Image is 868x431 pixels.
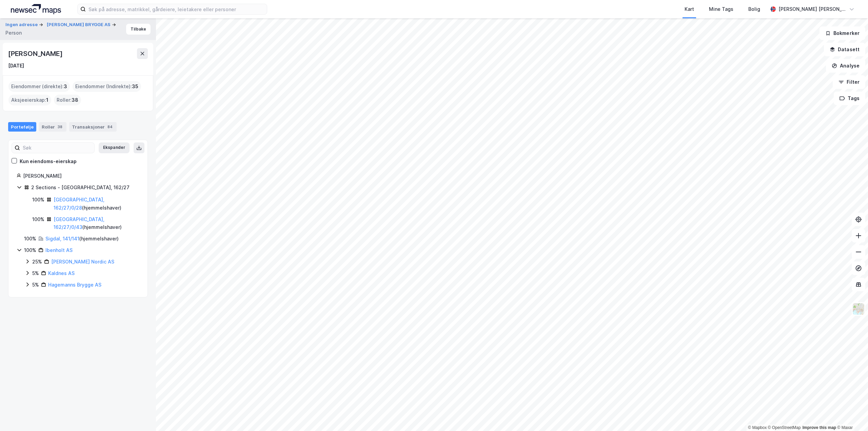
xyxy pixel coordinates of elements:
div: ( hjemmelshaver ) [54,196,139,212]
div: 5% [32,269,39,277]
span: 3 [64,82,67,91]
button: [PERSON_NAME] BRYGGE AS [47,21,112,28]
iframe: Chat Widget [834,398,868,431]
a: Hagemanns Brygge AS [48,282,101,288]
div: 100% [32,215,44,223]
img: Z [852,302,865,315]
div: Kart [685,5,694,13]
span: 35 [132,82,138,91]
div: Bolig [748,5,760,13]
div: Roller [39,122,66,132]
div: Roller : [54,95,81,105]
a: Kaldnes AS [48,270,75,276]
a: [GEOGRAPHIC_DATA], 162/27/0/28 [54,197,104,211]
div: Transaksjoner [69,122,117,132]
img: logo.a4113a55bc3d86da70a041830d287a7e.svg [11,4,61,14]
a: [PERSON_NAME] Nordic AS [51,259,114,265]
a: OpenStreetMap [768,425,801,430]
input: Søk [20,143,94,153]
div: [PERSON_NAME] [8,48,64,59]
div: 5% [32,281,39,289]
div: Kontrollprogram for chat [834,398,868,431]
div: Eiendommer (Indirekte) : [73,81,141,92]
div: 100% [24,235,36,243]
button: Ekspander [99,142,130,153]
div: [PERSON_NAME] [PERSON_NAME] [778,5,846,13]
div: Kun eiendoms-eierskap [20,157,77,165]
a: Ibenholt AS [45,247,73,253]
button: Analyse [826,59,865,73]
div: 100% [24,246,36,254]
div: [DATE] [8,62,24,70]
span: 38 [72,96,78,104]
button: Bokmerker [820,26,865,40]
button: Tags [834,92,865,105]
div: [PERSON_NAME] [23,172,139,180]
div: Eiendommer (direkte) : [8,81,70,92]
div: 2 Sections - [GEOGRAPHIC_DATA], 162/27 [31,183,130,192]
button: Filter [833,75,865,89]
button: Tilbake [126,24,151,35]
div: Aksjeeierskap : [8,95,51,105]
span: 1 [46,96,48,104]
a: Improve this map [803,425,836,430]
button: Ingen adresse [5,21,39,28]
a: Mapbox [748,425,767,430]
div: 25% [32,258,42,266]
div: ( hjemmelshaver ) [45,235,119,243]
a: Sigdal, 141/141 [45,236,79,241]
div: 38 [56,123,64,130]
a: [GEOGRAPHIC_DATA], 162/27/0/43 [54,216,104,230]
div: ( hjemmelshaver ) [54,215,139,232]
button: Datasett [824,43,865,56]
div: 100% [32,196,44,204]
div: Mine Tags [709,5,733,13]
div: 84 [106,123,114,130]
div: Person [5,29,22,37]
input: Søk på adresse, matrikkel, gårdeiere, leietakere eller personer [86,4,267,14]
div: Portefølje [8,122,36,132]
